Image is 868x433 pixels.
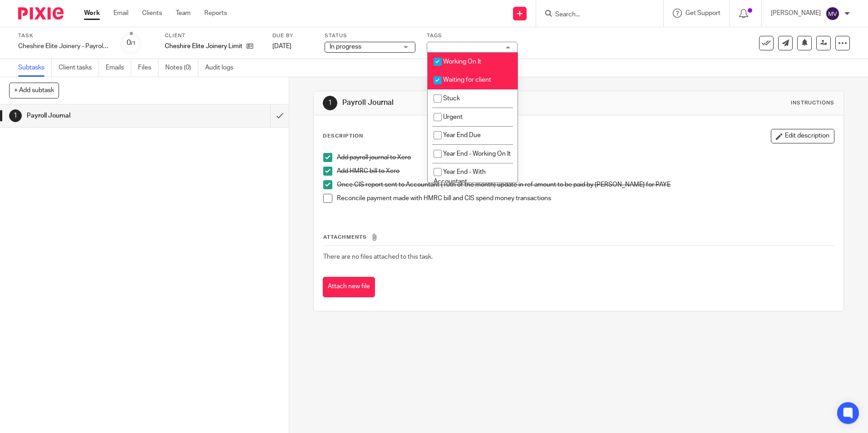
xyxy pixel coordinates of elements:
[323,133,363,140] p: Description
[434,169,486,185] span: Year End - With Accountant
[443,114,463,120] span: Urgent
[9,109,22,122] div: 1
[337,167,833,176] p: Add HMRC bill to Xero
[18,7,64,20] img: Pixie
[165,32,261,39] label: Client
[337,194,833,203] p: Reconcile payment made with HMRC bill and CIS spend money transactions
[59,59,99,77] a: Client tasks
[113,9,128,18] a: Email
[771,129,834,143] button: Edit description
[554,11,636,19] input: Search
[9,83,59,98] button: + Add subtask
[205,59,240,77] a: Audit logs
[127,38,136,48] div: 0
[323,235,367,240] span: Attachments
[323,254,433,260] span: There are no files attached to this task.
[165,42,242,51] p: Cheshire Elite Joinery Limited
[825,6,840,21] img: svg%3E
[84,9,100,18] a: Work
[272,43,291,49] span: [DATE]
[138,59,158,77] a: Files
[443,77,491,83] span: Waiting for client
[330,44,361,50] span: In progress
[106,59,131,77] a: Emails
[18,42,109,51] div: Cheshire Elite Joinery - Payroll Journal
[337,180,833,189] p: Once CIS report sent to Accountant (10th of the month) update in ref amount to be paid by [PERSON...
[323,277,375,297] button: Attach new file
[142,9,162,18] a: Clients
[272,32,313,39] label: Due by
[165,59,198,77] a: Notes (0)
[443,59,481,65] span: Working On It
[443,132,481,138] span: Year End Due
[204,9,227,18] a: Reports
[323,96,337,110] div: 1
[325,32,415,39] label: Status
[131,41,136,46] small: /1
[443,151,511,157] span: Year End - Working On It
[427,32,518,39] label: Tags
[18,32,109,39] label: Task
[791,99,834,107] div: Instructions
[342,98,598,108] h1: Payroll Journal
[176,9,191,18] a: Team
[27,109,183,123] h1: Payroll Journal
[771,9,821,18] p: [PERSON_NAME]
[686,10,720,16] span: Get Support
[337,153,833,162] p: Add payroll journal to Xero
[18,59,52,77] a: Subtasks
[443,95,460,102] span: Stuck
